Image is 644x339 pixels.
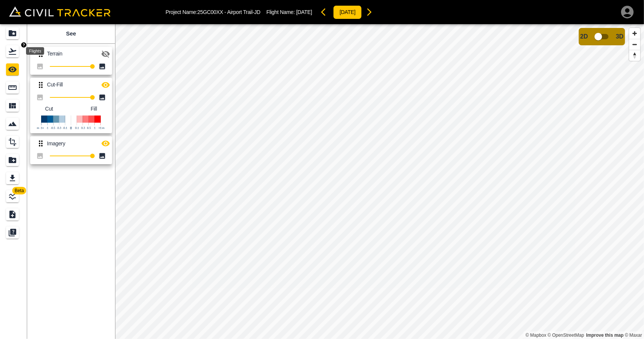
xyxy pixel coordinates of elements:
[548,333,584,338] a: OpenStreetMap
[166,9,260,15] p: Project Name: 25GC00XX - Airport Trail-JD
[266,9,312,15] p: Flight Name:
[526,333,546,338] a: Mapbox
[625,333,642,338] a: Maxar
[580,33,588,40] span: 2D
[26,47,44,55] div: Flights
[9,6,111,17] img: Civil Tracker
[586,333,624,338] a: Map feedback
[616,33,624,40] span: 3D
[629,50,640,61] button: Reset bearing to north
[296,9,312,15] span: [DATE]
[333,5,362,19] button: [DATE]
[629,28,640,39] button: Zoom in
[115,24,644,339] canvas: Map
[629,39,640,50] button: Zoom out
